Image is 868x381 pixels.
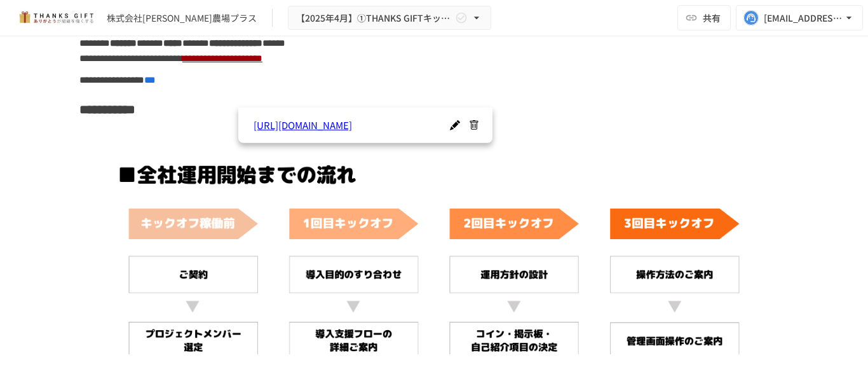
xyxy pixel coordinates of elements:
[15,8,97,28] img: mMP1OxWUAhQbsRWCurg7vIHe5HqDpP7qZo7fRoNLXQh
[296,10,452,26] span: 【2025年4月】①THANKS GIFTキックオフMTG
[764,10,843,26] div: [EMAIL_ADDRESS][DOMAIN_NAME]
[677,5,731,31] button: 共有
[254,118,456,133] a: [URL][DOMAIN_NAME]
[736,5,863,31] button: [EMAIL_ADDRESS][DOMAIN_NAME]
[703,11,721,25] span: 共有
[288,6,491,31] button: 【2025年4月】①THANKS GIFTキックオフMTG
[107,11,257,25] div: 株式会社[PERSON_NAME]農場プラス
